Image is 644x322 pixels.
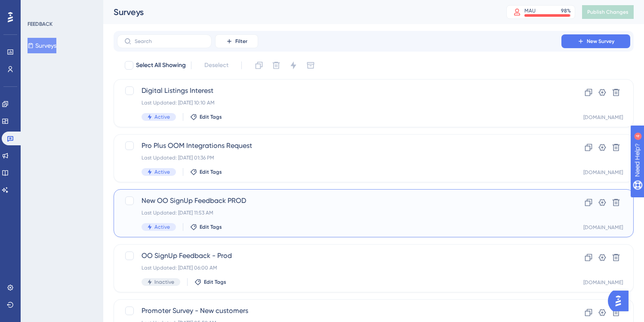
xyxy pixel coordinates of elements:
[154,113,170,120] span: Active
[60,4,62,11] div: 4
[215,34,258,48] button: Filter
[204,60,228,71] span: Deselect
[136,60,186,71] span: Select All Showing
[142,196,537,206] span: New OO SignUp Feedback PROD
[142,141,537,151] span: Pro Plus OOM Integrations Request
[135,38,204,44] input: Search
[142,306,537,316] span: Promoter Survey - New customers
[608,288,634,314] iframe: UserGuiding AI Assistant Launcher
[142,86,537,96] span: Digital Listings Interest
[583,279,623,286] div: [DOMAIN_NAME]
[197,58,236,73] button: Deselect
[582,5,634,19] button: Publish Changes
[114,6,485,18] div: Surveys
[587,38,614,45] span: New Survey
[583,114,623,121] div: [DOMAIN_NAME]
[561,34,630,48] button: New Survey
[142,251,537,261] span: OO SignUp Feedback - Prod
[190,113,222,120] button: Edit Tags
[200,224,222,230] span: Edit Tags
[154,169,170,175] span: Active
[28,38,56,53] button: Surveys
[200,113,222,120] span: Edit Tags
[587,9,629,15] span: Publish Changes
[142,154,537,161] div: Last Updated: [DATE] 01:36 PM
[200,169,222,175] span: Edit Tags
[190,224,222,230] button: Edit Tags
[194,279,226,285] button: Edit Tags
[561,7,571,14] div: 98 %
[235,38,247,45] span: Filter
[204,279,226,285] span: Edit Tags
[154,224,170,230] span: Active
[524,7,536,14] div: MAU
[20,2,54,12] span: Need Help?
[154,279,174,285] span: Inactive
[583,169,623,176] div: [DOMAIN_NAME]
[190,169,222,175] button: Edit Tags
[142,99,537,106] div: Last Updated: [DATE] 10:10 AM
[142,264,537,271] div: Last Updated: [DATE] 06:00 AM
[28,21,52,28] div: FEEDBACK
[142,209,537,216] div: Last Updated: [DATE] 11:53 AM
[583,224,623,231] div: [DOMAIN_NAME]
